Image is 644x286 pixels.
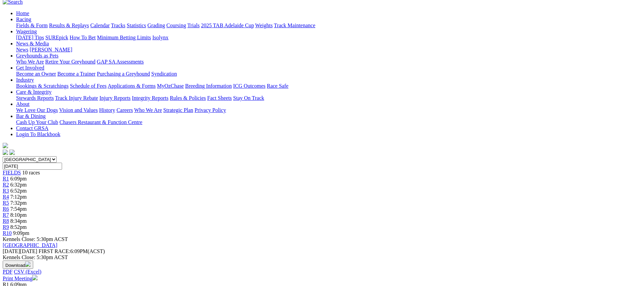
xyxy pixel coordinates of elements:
a: R1 [3,176,9,181]
a: Login To Blackbook [16,131,60,137]
a: Care & Integrity [16,89,52,95]
a: Home [16,10,29,16]
a: CSV (Excel) [14,269,41,275]
img: download.svg [25,261,31,267]
a: [DATE] Tips [16,35,44,40]
a: Cash Up Your Club [16,119,58,125]
span: 8:34pm [10,218,27,224]
span: R7 [3,212,9,218]
a: Schedule of Fees [70,83,106,89]
a: Strategic Plan [163,107,193,113]
a: Trials [187,23,200,28]
a: [GEOGRAPHIC_DATA] [3,242,57,248]
a: Coursing [166,23,186,28]
a: R3 [3,188,9,194]
div: Wagering [16,35,641,41]
a: Grading [148,23,165,28]
a: Chasers Restaurant & Function Centre [59,119,142,125]
span: Kennels Close: 5:30pm ACST [3,236,68,242]
a: Who We Are [16,59,44,65]
a: Industry [16,77,34,83]
span: 8:52pm [10,224,27,230]
a: Bar & Dining [16,113,46,119]
a: Isolynx [152,35,168,40]
a: Print Meeting [3,276,38,281]
a: Stewards Reports [16,95,54,101]
div: Greyhounds as Pets [16,59,641,65]
span: 7:32pm [10,200,27,206]
img: facebook.svg [3,150,8,155]
a: R9 [3,224,9,230]
a: Fact Sheets [207,95,232,101]
span: 7:54pm [10,206,27,212]
a: R8 [3,218,9,224]
span: [DATE] [3,248,37,254]
a: Rules & Policies [170,95,206,101]
span: 7:12pm [10,194,27,200]
a: Purchasing a Greyhound [97,71,150,77]
a: About [16,101,30,107]
span: R2 [3,182,9,188]
span: 6:09PM(ACST) [39,248,105,254]
div: News & Media [16,47,641,53]
a: Privacy Policy [195,107,226,113]
a: Who We Are [134,107,162,113]
div: About [16,107,641,113]
a: Vision and Values [59,107,98,113]
a: Breeding Information [185,83,232,89]
img: printer.svg [32,275,38,280]
a: R6 [3,206,9,212]
a: [PERSON_NAME] [30,47,72,52]
a: Injury Reports [99,95,130,101]
a: Calendar [90,23,110,28]
a: How To Bet [70,35,96,40]
div: Industry [16,83,641,89]
a: ICG Outcomes [233,83,265,89]
a: News [16,47,28,52]
a: Become a Trainer [57,71,96,77]
a: R5 [3,200,9,206]
a: FIELDS [3,170,21,175]
a: Racing [16,16,31,22]
a: R4 [3,194,9,200]
a: Syndication [151,71,177,77]
a: MyOzChase [157,83,184,89]
img: logo-grsa-white.png [3,143,8,148]
a: Get Involved [16,65,44,71]
a: Greyhounds as Pets [16,53,58,58]
a: Integrity Reports [132,95,168,101]
a: Weights [255,23,273,28]
a: Contact GRSA [16,125,48,131]
div: Racing [16,23,641,29]
a: Statistics [127,23,146,28]
a: Track Injury Rebate [55,95,98,101]
a: Careers [116,107,133,113]
a: Retire Your Greyhound [45,59,96,65]
a: Fields & Form [16,23,48,28]
a: We Love Our Dogs [16,107,58,113]
a: Tracks [111,23,125,28]
span: 9:09pm [13,230,30,236]
a: Wagering [16,29,37,34]
div: Kennels Close: 5:30pm ACST [3,254,641,260]
a: Stay On Track [233,95,264,101]
span: 6:52pm [10,188,27,194]
span: [DATE] [3,248,20,254]
div: Care & Integrity [16,95,641,101]
span: 6:09pm [10,176,27,181]
a: Race Safe [267,83,288,89]
span: 8:10pm [10,212,27,218]
a: Results & Replays [49,23,89,28]
a: R10 [3,230,12,236]
span: 10 races [22,170,40,175]
span: FIRST RACE: [39,248,70,254]
div: Bar & Dining [16,119,641,125]
div: Get Involved [16,71,641,77]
